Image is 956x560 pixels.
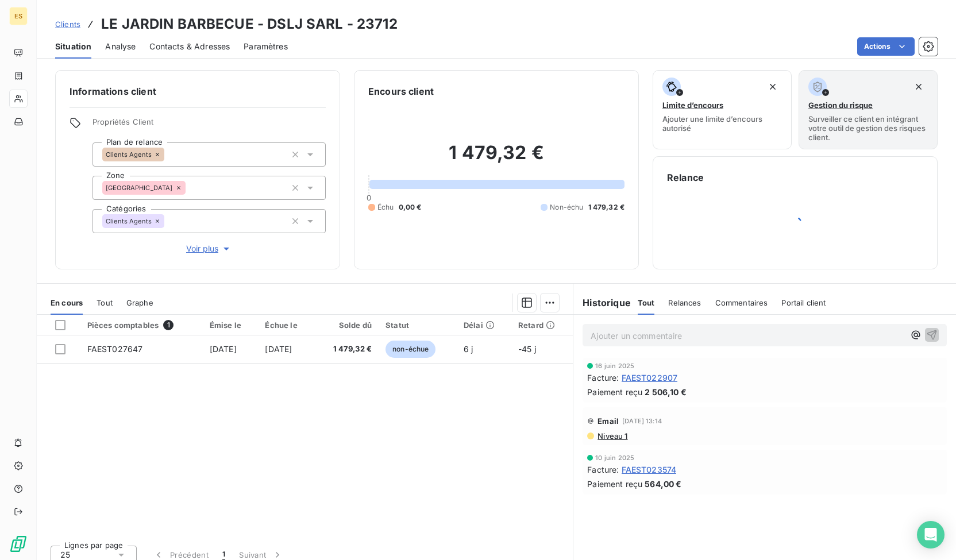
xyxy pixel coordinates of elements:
div: ES [9,7,28,25]
span: Limite d’encours [662,101,723,110]
h3: LE JARDIN BARBECUE - DSLJ SARL - 23712 [101,14,398,34]
span: Commentaires [715,298,768,307]
span: Niveau 1 [596,431,627,441]
span: Surveiller ce client en intégrant votre outil de gestion des risques client. [808,114,928,142]
span: Graphe [126,298,153,307]
span: En cours [51,298,83,307]
span: Analyse [105,41,136,52]
h6: Historique [573,296,631,310]
span: [GEOGRAPHIC_DATA] [106,184,173,191]
span: Situation [55,41,91,52]
h6: Encours client [368,84,434,98]
div: Échue le [265,320,307,330]
span: Non-échu [550,202,583,213]
button: Actions [857,37,915,56]
span: Propriétés Client [92,117,326,133]
span: Clients Agents [106,218,152,225]
span: 564,00 € [645,478,681,490]
span: Échu [377,202,394,213]
span: Paiement reçu [587,386,642,398]
span: 6 j [464,344,473,354]
span: Relances [668,298,701,307]
span: Facture : [587,464,619,476]
span: FAEST022907 [622,372,678,384]
span: Clients [55,20,80,29]
span: [DATE] [265,344,292,354]
span: FAEST027647 [87,344,143,354]
button: Voir plus [92,242,326,255]
span: Gestion du risque [808,101,873,110]
h6: Informations client [70,84,326,98]
span: 1 479,32 € [588,202,625,213]
span: 2 506,10 € [645,386,687,398]
span: [DATE] [210,344,237,354]
button: Gestion du risqueSurveiller ce client en intégrant votre outil de gestion des risques client. [799,70,938,149]
div: Émise le [210,320,252,330]
span: Paiement reçu [587,478,642,490]
span: 0 [367,193,371,202]
div: Open Intercom Messenger [917,521,945,549]
span: Facture : [587,372,619,384]
img: Logo LeanPay [9,535,28,553]
span: Tout [97,298,113,307]
div: Pièces comptables [87,320,196,330]
h6: Relance [667,171,923,184]
span: Contacts & Adresses [149,41,230,52]
input: Ajouter une valeur [164,216,174,226]
input: Ajouter une valeur [164,149,174,160]
span: [DATE] 13:14 [622,418,662,424]
span: Clients Agents [106,151,152,158]
h2: 1 479,32 € [368,141,625,176]
span: Paramètres [244,41,288,52]
input: Ajouter une valeur [186,183,195,193]
div: Retard [518,320,566,330]
span: non-échue [386,341,435,358]
span: 1 [163,320,174,330]
span: -45 j [518,344,536,354]
span: Email [597,416,619,426]
div: Délai [464,320,504,330]
div: Solde dû [321,320,372,330]
div: Statut [386,320,450,330]
span: 0,00 € [399,202,422,213]
span: Portail client [781,298,826,307]
span: Voir plus [186,243,232,254]
span: 10 juin 2025 [595,454,634,461]
a: Clients [55,18,80,30]
button: Limite d’encoursAjouter une limite d’encours autorisé [653,70,792,149]
span: 1 479,32 € [321,343,372,355]
span: FAEST023574 [622,464,677,476]
span: Tout [638,298,655,307]
span: Ajouter une limite d’encours autorisé [662,114,782,133]
span: 16 juin 2025 [595,362,634,369]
